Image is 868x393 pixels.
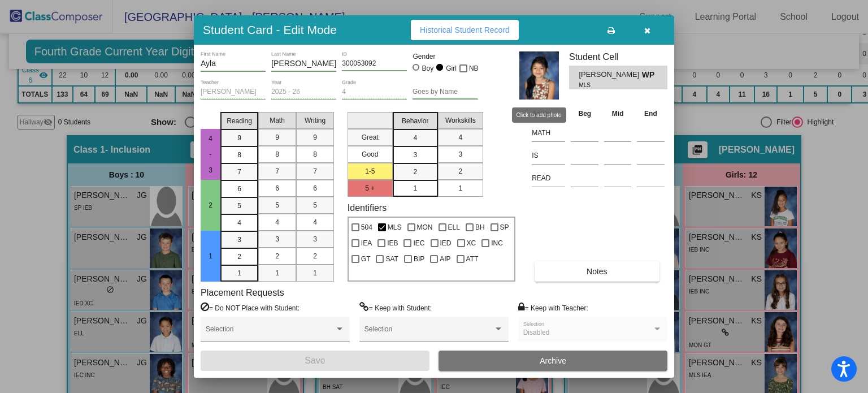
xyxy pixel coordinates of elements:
h3: Student Card - Edit Mode [203,23,337,37]
span: Archive [540,356,566,365]
span: SAT [385,252,398,266]
span: 1 [275,268,279,278]
span: 1 [237,268,241,278]
span: INC [491,236,503,250]
input: teacher [201,88,266,96]
span: 1 [206,252,216,260]
span: XC [467,236,476,250]
span: 2 [206,201,216,209]
input: assessment [532,147,565,164]
span: 6 [275,183,279,193]
span: 2 [313,251,317,261]
span: 5 [275,200,279,210]
span: 3 [313,234,317,244]
span: 4 [237,218,241,228]
span: 3 [237,235,241,245]
span: 1 [313,268,317,278]
span: 6 [313,183,317,193]
span: 1 [458,183,462,193]
span: 7 [313,166,317,176]
span: Reading [227,116,252,126]
span: Historical Student Record [420,25,510,34]
span: AIP [440,252,450,266]
span: 9 [275,132,279,142]
input: assessment [532,124,565,141]
span: 1 [413,183,417,193]
span: 6 [237,184,241,194]
span: 4 [313,217,317,227]
span: MON [417,221,433,234]
span: 9 [313,132,317,142]
input: grade [342,88,407,96]
span: Math [270,115,285,126]
span: BH [475,221,485,234]
span: 4 - 3 [206,135,216,174]
span: Writing [305,115,325,126]
span: 3 [458,149,462,159]
span: 9 [237,133,241,143]
span: 7 [237,167,241,177]
span: 8 [313,149,317,159]
span: 4 [275,217,279,227]
span: 2 [413,167,417,177]
button: Save [201,351,429,371]
span: Notes [587,267,607,276]
span: Workskills [445,115,476,126]
span: 504 [361,221,372,234]
th: Beg [568,107,601,120]
span: IED [440,236,452,250]
span: GT [361,252,371,266]
span: [PERSON_NAME] [579,69,641,81]
span: SP [500,221,509,234]
input: Enter ID [342,60,407,68]
span: 4 [413,133,417,143]
span: 3 [413,150,417,160]
span: ATT [466,252,479,266]
label: = Keep with Teacher: [518,302,588,313]
button: Notes [535,261,659,282]
span: 4 [458,132,462,142]
span: Disabled [523,329,550,336]
span: MLS [388,221,402,234]
label: Identifiers [348,202,387,213]
span: 3 [275,234,279,244]
button: Historical Student Record [411,20,519,40]
mat-label: Gender [413,51,478,62]
span: Behavior [402,116,428,126]
th: End [634,107,667,120]
span: 5 [237,201,241,211]
div: Girl [445,63,457,74]
input: assessment [532,170,565,187]
span: IEA [361,236,372,250]
span: NB [469,62,479,75]
input: year [271,88,336,96]
span: 5 [313,200,317,210]
span: 8 [275,149,279,159]
span: BIP [414,252,424,266]
span: 7 [275,166,279,176]
span: 8 [237,150,241,160]
span: 2 [275,251,279,261]
label: = Keep with Student: [359,302,432,313]
span: IEC [413,236,424,250]
span: IEB [387,236,398,250]
span: 2 [458,166,462,176]
span: Save [305,356,325,365]
label: = Do NOT Place with Student: [201,302,300,313]
input: goes by name [413,88,478,96]
div: Boy [422,63,434,74]
button: Archive [439,351,667,371]
span: ELL [448,221,460,234]
label: Placement Requests [201,287,284,298]
th: Mid [601,107,634,120]
span: WP [642,69,658,81]
th: Asses [529,107,568,120]
span: 2 [237,252,241,262]
h3: Student Cell [569,51,667,62]
span: MLS [579,81,633,89]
